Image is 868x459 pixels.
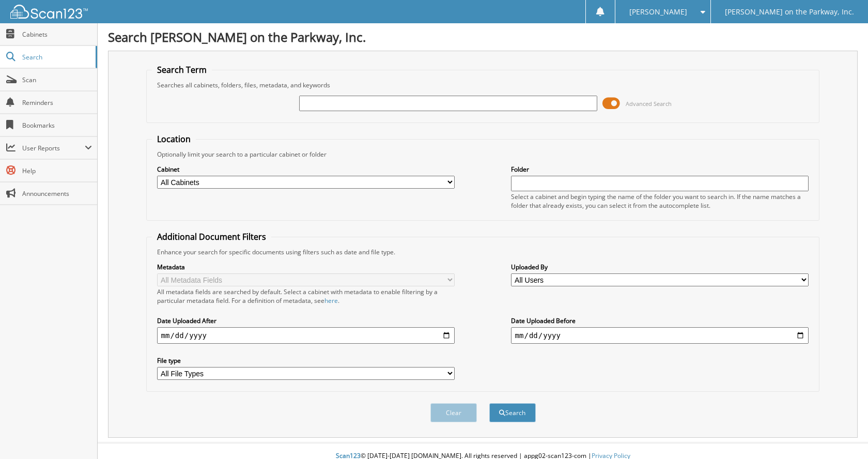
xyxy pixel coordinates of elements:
div: All metadata fields are searched by default. Select a cabinet with metadata to enable filtering b... [157,287,455,305]
span: Help [22,166,92,175]
div: Optionally limit your search to a particular cabinet or folder [152,150,814,159]
button: Clear [430,403,477,422]
span: Scan [22,75,92,84]
img: scan123-logo-white.svg [10,5,88,19]
span: [PERSON_NAME] [629,9,687,15]
span: Announcements [22,189,92,198]
span: Advanced Search [626,100,672,108]
span: Reminders [22,98,92,107]
iframe: Chat Widget [816,409,868,459]
label: Cabinet [157,165,455,174]
h1: Search [PERSON_NAME] on the Parkway, Inc. [108,28,858,45]
legend: Additional Document Filters [152,231,271,242]
label: File type [157,356,455,365]
label: Uploaded By [511,263,809,271]
a: here [324,296,338,305]
span: Cabinets [22,30,92,39]
label: Metadata [157,263,455,271]
label: Folder [511,165,809,174]
span: [PERSON_NAME] on the Parkway, Inc. [725,9,854,15]
input: start [157,327,455,344]
span: Bookmarks [22,121,92,130]
label: Date Uploaded Before [511,316,809,325]
legend: Search Term [152,64,212,75]
span: Search [22,53,90,62]
div: Select a cabinet and begin typing the name of the folder you want to search in. If the name match... [511,192,809,210]
div: Enhance your search for specific documents using filters such as date and file type. [152,248,814,256]
button: Search [489,403,536,422]
input: end [511,327,809,344]
label: Date Uploaded After [157,316,455,325]
div: Searches all cabinets, folders, files, metadata, and keywords [152,81,814,89]
span: User Reports [22,144,85,152]
legend: Location [152,133,196,145]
